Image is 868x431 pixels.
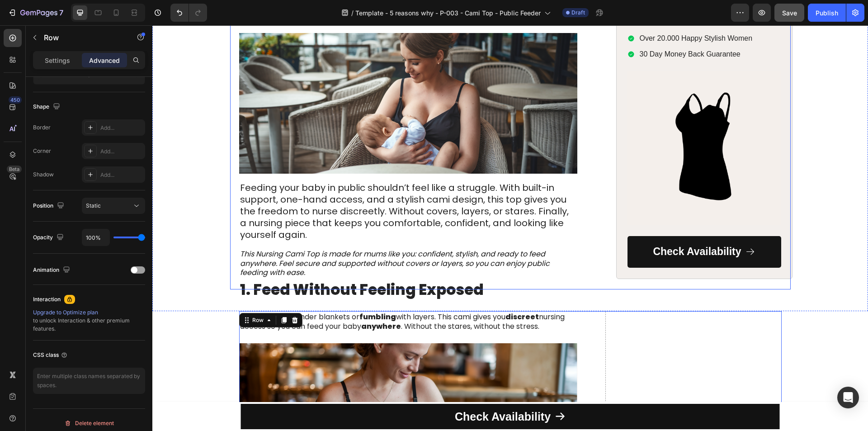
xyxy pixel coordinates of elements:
[487,24,627,33] p: 30 Day Money Back Guarantee
[33,123,51,132] div: Border
[88,254,331,275] strong: 1. Feed Without Feeling Exposed
[82,229,109,246] input: Auto
[487,9,627,18] p: Over 20.000 Happy Stylish Women
[774,4,804,22] button: Save
[571,9,585,17] span: Draft
[33,308,145,333] div: to unlock Interaction & other premium features.
[89,56,120,65] p: Advanced
[88,224,424,252] p: This Nursing Cami Top is made for mums like you: confident, stylish, and ready to feed anywhere. ...
[33,295,61,303] div: Interaction
[7,166,22,173] div: Beta
[33,200,66,212] div: Position
[782,9,797,17] span: Save
[118,286,144,297] strong: hiding
[209,296,249,306] strong: anywhere
[33,232,66,244] div: Opacity
[302,385,398,398] strong: Check Availability
[100,171,143,179] div: Add...
[82,198,145,214] button: Static
[33,101,62,113] div: Shape
[808,4,846,22] button: Publish
[33,264,72,276] div: Animation
[351,8,354,18] span: /
[100,124,143,132] div: Add...
[4,4,67,22] button: 7
[88,156,424,215] p: Feeding your baby in public shouldn’t feel like a struggle. With built-in support, one-hand acces...
[44,32,121,43] p: Row
[207,286,244,297] strong: fumbling
[33,351,68,359] div: CSS class
[33,171,54,179] div: Shadow
[170,4,207,22] div: Undo/Redo
[33,147,51,155] div: Corner
[33,416,145,431] button: Delete element
[9,96,22,104] div: 450
[355,8,541,18] span: Template - 5 reasons why - P-003 - Cami Top - Public Feeder
[33,308,145,317] div: Upgrade to Optimize plan
[88,287,424,306] p: No more under blankets or with layers. This cami gives you nursing access so you can feed your ba...
[152,25,868,431] iframe: Design area
[87,8,425,148] img: gempages_579895121550508804-d36a4842-154a-412b-b4d0-0414b6b37de7.png
[837,387,859,408] div: Open Intercom Messenger
[500,219,589,233] p: Check Availability
[86,202,101,209] span: Static
[64,418,114,429] div: Delete element
[816,8,838,18] div: Publish
[59,7,63,18] p: 7
[475,210,629,242] a: Check Availability
[353,286,387,297] strong: discreet
[100,147,143,156] div: Add...
[475,46,629,199] img: gempages_579895121550508804-a0db424e-1c31-4106-9847-5ec3ba7a6fbf.png
[45,56,70,65] p: Settings
[98,291,113,299] div: Row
